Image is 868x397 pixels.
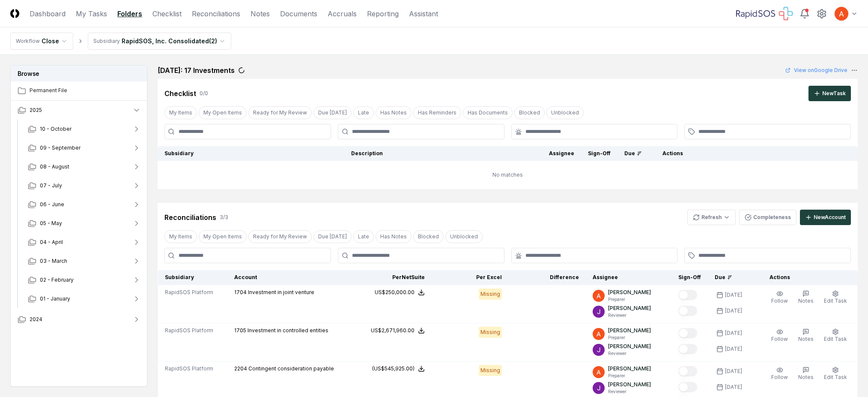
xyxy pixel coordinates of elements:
[725,367,742,375] div: [DATE]
[199,230,247,243] button: My Open Items
[248,230,312,243] button: Ready for My Review
[11,66,147,81] h3: Browse
[463,106,513,119] button: Has Documents
[234,289,247,295] span: 1704
[152,9,182,19] a: Checklist
[814,214,846,221] div: New Account
[835,7,848,21] img: ACg8ocK3mdmu6YYpaRl40uhUUGu9oxSxFSb1vbjsnEih2JuwAH1PGA=s96-c
[40,163,69,171] span: 08 - August
[158,270,228,285] th: Subsidiary
[678,306,697,316] button: Mark complete
[608,350,651,357] p: Reviewer
[656,150,851,157] div: Actions
[313,230,352,243] button: Due Today
[771,336,788,342] span: Follow
[11,81,148,100] a: Permanent File
[593,290,605,302] img: ACg8ocK3mdmu6YYpaRl40uhUUGu9oxSxFSb1vbjsnEih2JuwAH1PGA=s96-c
[514,106,545,119] button: Blocked
[30,106,42,114] span: 2025
[93,37,120,45] div: Subsidiary
[593,344,605,356] img: ACg8ocKTC56tjQR6-o9bi8poVV4j_qMfO6M0RniyL9InnBgkmYdNig=s96-c
[593,382,605,394] img: ACg8ocKTC56tjQR6-o9bi8poVV4j_qMfO6M0RniyL9InnBgkmYdNig=s96-c
[822,327,849,345] button: Edit Task
[192,9,240,19] a: Reconciliations
[10,33,231,50] nav: breadcrumb
[725,307,742,315] div: [DATE]
[164,212,216,223] div: Reconciliations
[313,106,352,119] button: Due Today
[158,65,235,75] h2: [DATE]: 17 Investments
[165,327,213,334] span: RapidSOS Platform
[796,327,815,345] button: Notes
[770,289,790,307] button: Follow
[736,7,793,21] img: RapidSOS logo
[608,334,651,341] p: Preparer
[10,9,19,18] img: Logo
[251,9,270,19] a: Notes
[800,210,851,225] button: NewAccount
[40,144,81,152] span: 09 - September
[11,101,148,120] button: 2025
[479,327,502,338] div: Missing
[40,276,74,284] span: 02 - February
[248,289,314,295] span: Investment in joint venture
[21,289,148,308] button: 01 - January
[770,327,790,345] button: Follow
[624,150,642,157] div: Due
[353,230,374,243] button: Late
[234,327,246,334] span: 1705
[798,298,814,304] span: Notes
[248,365,334,372] span: Contingent consideration payable
[479,289,502,300] div: Missing
[824,374,847,380] span: Edit Task
[593,306,605,318] img: ACg8ocKTC56tjQR6-o9bi8poVV4j_qMfO6M0RniyL9InnBgkmYdNig=s96-c
[21,176,148,195] button: 07 - July
[371,327,415,334] div: US$2,671,960.00
[158,161,858,189] td: No matches
[376,106,412,119] button: Has Notes
[328,9,357,19] a: Accruals
[220,214,228,221] div: 3 / 3
[11,310,148,329] button: 2024
[608,381,651,388] p: [PERSON_NAME]
[798,336,814,342] span: Notes
[678,290,697,300] button: Mark complete
[16,37,40,45] div: Workflow
[671,270,708,285] th: Sign-Off
[678,344,697,354] button: Mark complete
[40,182,62,189] span: 07 - July
[785,66,847,74] a: View onGoogle Drive
[687,210,736,225] button: Refresh
[542,146,581,161] th: Assignee
[117,9,142,19] a: Folders
[608,365,651,373] p: [PERSON_NAME]
[344,146,542,161] th: Description
[432,270,509,285] th: Per Excel
[30,87,141,94] span: Permanent File
[608,343,651,350] p: [PERSON_NAME]
[280,9,317,19] a: Documents
[608,296,651,303] p: Preparer
[796,289,815,307] button: Notes
[715,274,749,281] div: Due
[158,146,344,161] th: Subsidiary
[353,106,374,119] button: Late
[355,270,432,285] th: Per NetSuite
[371,327,425,334] button: US$2,671,960.00
[248,327,328,334] span: Investment in controlled entities
[822,90,846,97] div: New Task
[509,270,586,285] th: Difference
[375,289,415,296] div: US$250,000.00
[608,289,651,296] p: [PERSON_NAME]
[30,9,66,19] a: Dashboard
[770,365,790,383] button: Follow
[372,365,415,373] div: (US$545,925.00)
[375,289,425,296] button: US$250,000.00
[21,214,148,233] button: 05 - May
[21,195,148,214] button: 06 - June
[725,329,742,337] div: [DATE]
[796,365,815,383] button: Notes
[165,289,213,296] span: RapidSOS Platform
[479,365,502,376] div: Missing
[372,365,425,373] button: (US$545,925.00)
